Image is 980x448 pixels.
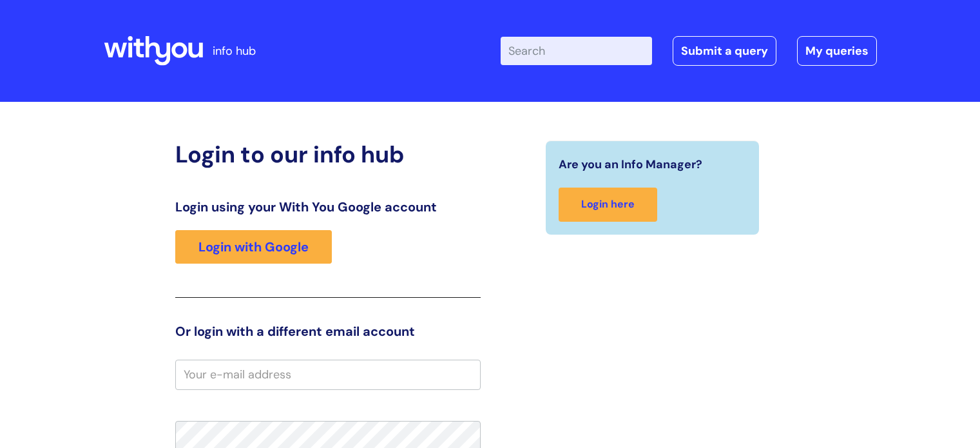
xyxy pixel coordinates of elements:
[175,360,481,389] input: Your e-mail address
[673,36,776,66] a: Submit a query
[175,324,481,339] h3: Or login with a different email account
[559,188,657,222] a: Login here
[797,36,877,66] a: My queries
[175,199,481,215] h3: Login using your With You Google account
[559,154,702,175] span: Are you an Info Manager?
[175,141,481,168] h2: Login to our info hub
[213,41,256,61] p: info hub
[501,37,652,65] input: Search
[175,230,332,264] a: Login with Google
